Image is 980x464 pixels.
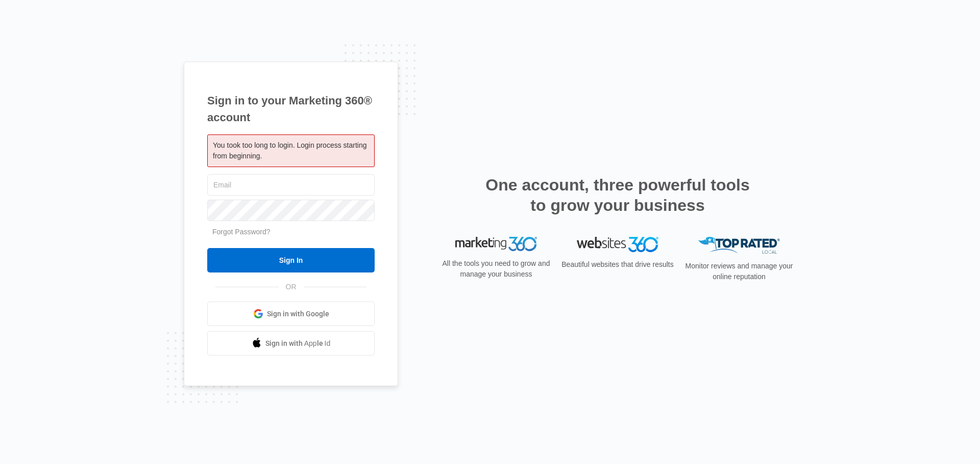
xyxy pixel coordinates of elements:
[265,338,331,349] span: Sign in with Apple Id
[682,261,796,282] p: Monitor reviews and manage your online reputation
[577,237,658,252] img: Websites 360
[698,237,780,254] img: Top Rated Local
[212,228,271,236] a: Forgot Password?
[482,175,753,215] h2: One account, three powerful tools to grow your business
[455,237,537,251] img: Marketing 360
[439,258,553,280] p: All the tools you need to grow and manage your business
[207,248,375,272] input: Sign In
[560,259,675,270] p: Beautiful websites that drive results
[213,141,366,160] span: You took too long to login. Login process starting from beginning.
[207,174,375,196] input: Email
[207,331,375,356] a: Sign in with Apple Id
[279,282,304,292] span: OR
[207,92,375,126] h1: Sign in to your Marketing 360® account
[267,309,329,319] span: Sign in with Google
[207,302,375,326] a: Sign in with Google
